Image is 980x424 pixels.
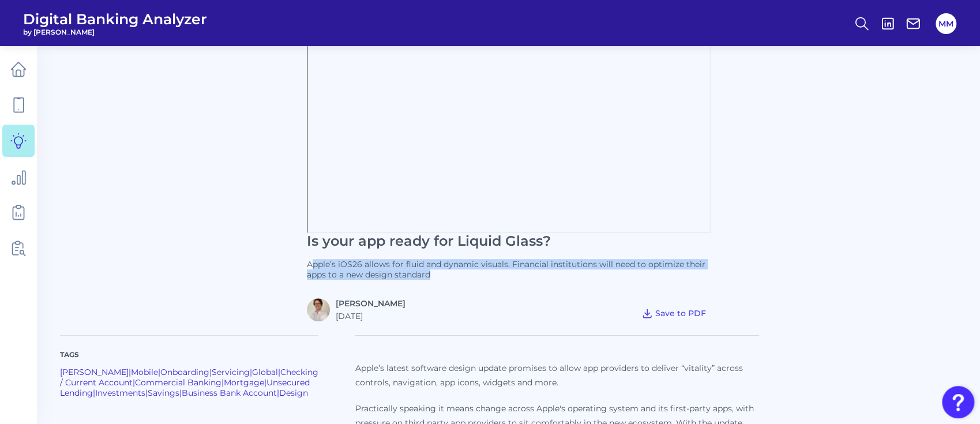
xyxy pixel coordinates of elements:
span: | [221,377,224,388]
p: Apple’s latest software design update promises to allow app providers to deliver “vitality” acros... [355,361,759,390]
a: Investments [95,388,145,398]
p: Apple’s iOS26 allows for fluid and dynamic visuals. Financial institutions will need to optimize ... [307,259,711,280]
a: Savings [148,388,179,398]
span: | [158,367,160,377]
span: | [264,377,266,388]
span: | [145,388,148,398]
a: Mobile [131,367,158,377]
span: Digital Banking Analyzer [23,10,207,28]
div: [DATE] [336,311,405,321]
span: | [93,388,95,398]
p: Tags [60,350,318,360]
a: Global [252,367,278,377]
span: | [209,367,212,377]
span: by [PERSON_NAME] [23,28,207,36]
a: Onboarding [160,367,209,377]
button: Open Resource Center [942,386,974,418]
span: | [250,367,252,377]
a: Checking / Current Account [60,367,318,388]
img: MIchael McCaw [307,298,330,321]
a: Unsecured Lending [60,377,310,398]
a: Business Bank Account [182,388,277,398]
span: | [277,388,279,398]
span: | [129,367,131,377]
span: | [179,388,182,398]
a: Servicing [212,367,250,377]
a: Design [279,388,308,398]
h1: Is your app ready for Liquid Glass? [307,233,711,250]
span: | [133,377,135,388]
a: Mortgage [224,377,264,388]
span: | [278,367,280,377]
button: Save to PDF [637,305,711,321]
a: [PERSON_NAME] [336,298,405,309]
button: MM [936,13,956,34]
a: [PERSON_NAME] [60,367,129,377]
span: Save to PDF [655,308,706,318]
a: Commercial Banking [135,377,221,388]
